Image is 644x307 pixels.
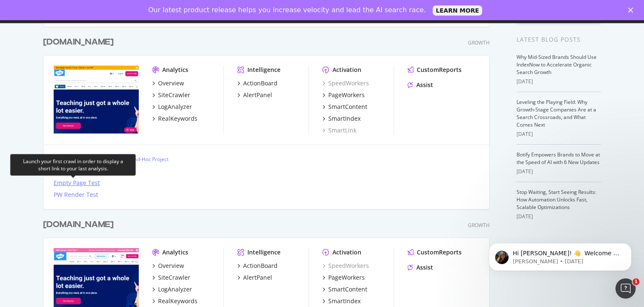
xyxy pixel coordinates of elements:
[322,114,361,123] a: SmartIndex
[628,8,636,13] div: Close
[332,66,361,74] div: Activation
[328,285,367,294] div: SmartContent
[328,91,365,99] div: PageWorkers
[158,273,190,282] div: SiteCrawler
[328,297,361,305] div: SmartIndex
[322,79,369,87] a: SpeedWorkers
[328,273,365,282] div: PageWorkers
[408,248,462,257] a: CustomReports
[148,6,426,14] div: Our latest product release helps you increase velocity and lead the AI search race.
[517,151,600,166] a: Botify Empowers Brands to Move at the Speed of AI with 6 New Updates
[416,81,433,89] div: Assist
[328,103,367,111] div: SmartContent
[158,114,197,123] div: RealKeywords
[158,79,184,87] div: Overview
[237,273,272,282] a: AlertPanel
[116,156,169,163] a: New Ad-Hoc Project
[417,66,462,74] div: CustomReports
[332,248,361,257] div: Activation
[17,158,129,172] div: Launch your first crawl in order to display a short link to your last analysis.
[152,262,184,270] a: Overview
[237,91,272,99] a: AlertPanel
[43,219,117,231] a: [DOMAIN_NAME]
[328,114,361,123] div: SmartIndex
[322,262,369,270] a: SpeedWorkers
[43,36,117,48] a: [DOMAIN_NAME]
[162,66,188,74] div: Analytics
[517,53,597,76] a: Why Mid-Sized Brands Should Use IndexNow to Accelerate Organic Search Growth
[322,91,365,99] a: PageWorkers
[158,91,190,99] div: SiteCrawler
[468,222,490,229] div: Growth
[322,273,365,282] a: PageWorkers
[152,79,184,87] a: Overview
[322,126,356,135] a: SmartLink
[517,130,601,138] div: [DATE]
[152,103,192,111] a: LogAnalyzer
[243,262,278,270] div: ActionBoard
[158,103,192,111] div: LogAnalyzer
[152,297,197,305] a: RealKeywords
[243,273,272,282] div: AlertPanel
[54,191,98,199] a: PW Render Test
[43,219,114,231] div: [DOMAIN_NAME]
[322,297,361,305] a: SmartIndex
[54,66,139,134] img: twinkl.com
[152,114,197,123] a: RealKeywords
[408,81,433,89] a: Assist
[615,278,636,299] iframe: Intercom live chat
[476,225,644,284] iframe: Intercom notifications message
[322,285,367,294] a: SmartContent
[162,248,188,257] div: Analytics
[247,248,280,257] div: Intelligence
[517,78,601,85] div: [DATE]
[243,79,278,87] div: ActionBoard
[237,262,278,270] a: ActionBoard
[122,156,169,163] div: New Ad-Hoc Project
[408,263,433,272] a: Assist
[158,297,197,305] div: RealKeywords
[243,91,272,99] div: AlertPanel
[433,5,483,16] a: LEARN MORE
[517,98,596,128] a: Leveling the Playing Field: Why Growth-Stage Companies Are at a Search Crossroads, and What Comes...
[247,66,280,74] div: Intelligence
[416,263,433,272] div: Assist
[158,285,192,294] div: LogAnalyzer
[237,79,278,87] a: ActionBoard
[517,188,596,211] a: Stop Waiting, Start Seeing Results: How Automation Unlocks Fast, Scalable Optimizations
[517,35,601,44] div: Latest Blog Posts
[158,262,184,270] div: Overview
[408,66,462,74] a: CustomReports
[517,213,601,220] div: [DATE]
[152,285,192,294] a: LogAnalyzer
[152,273,190,282] a: SiteCrawler
[417,248,462,257] div: CustomReports
[468,39,490,46] div: Growth
[322,103,367,111] a: SmartContent
[517,168,601,175] div: [DATE]
[633,278,639,285] span: 1
[152,91,190,99] a: SiteCrawler
[54,179,100,187] a: Empty Page Test
[43,36,114,48] div: [DOMAIN_NAME]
